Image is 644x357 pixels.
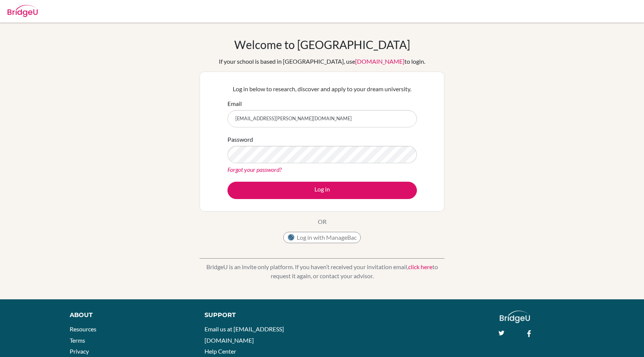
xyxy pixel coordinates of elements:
[318,217,327,226] p: OR
[219,57,425,66] div: If your school is based in [GEOGRAPHIC_DATA], use to login.
[227,84,417,93] p: Log in below to research, discover and apply to your dream university.
[283,232,361,243] button: Log in with ManageBac
[234,38,410,51] h1: Welcome to [GEOGRAPHIC_DATA]
[227,182,417,199] button: Log in
[204,325,284,344] a: Email us at [EMAIL_ADDRESS][DOMAIN_NAME]
[355,58,404,65] a: [DOMAIN_NAME]
[408,263,432,270] a: click here
[227,166,282,173] a: Forgot your password?
[227,99,242,108] label: Email
[70,325,96,332] a: Resources
[200,262,444,280] p: BridgeU is an invite only platform. If you haven’t received your invitation email, to request it ...
[500,311,530,323] img: logo_white@2x-f4f0deed5e89b7ecb1c2cc34c3e3d731f90f0f143d5ea2071677605dd97b5244.png
[227,135,253,144] label: Password
[8,5,38,17] img: Bridge-U
[70,311,188,320] div: About
[70,348,89,355] a: Privacy
[204,311,314,320] div: Support
[204,348,236,355] a: Help Center
[70,337,85,344] a: Terms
